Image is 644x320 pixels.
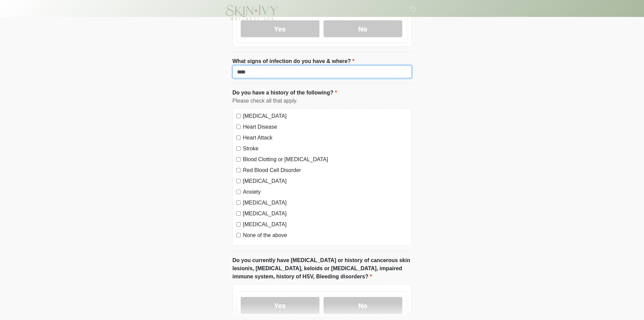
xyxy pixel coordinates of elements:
[226,5,278,20] img: Skin and Ivy Wellness Spa Logo
[233,256,412,281] label: Do you currently have [MEDICAL_DATA] or history of cancerous skin lesion/s, [MEDICAL_DATA], keloi...
[236,233,241,237] input: None of the above
[243,112,408,120] label: [MEDICAL_DATA]
[324,297,402,314] label: No
[236,146,241,151] input: Stroke
[236,125,241,129] input: Heart Disease
[243,210,408,218] label: [MEDICAL_DATA]
[233,57,355,65] label: What signs of infection do you have & where?
[243,220,408,229] label: [MEDICAL_DATA]
[236,168,241,172] input: Red Blood Cell Disorder
[241,20,319,37] label: Yes
[236,211,241,216] input: [MEDICAL_DATA]
[243,166,408,174] label: Red Blood Cell Disorder
[243,134,408,142] label: Heart Attack
[243,177,408,185] label: [MEDICAL_DATA]
[324,20,402,37] label: No
[233,97,412,105] div: Please check all that apply.
[236,200,241,205] input: [MEDICAL_DATA]
[236,222,241,227] input: [MEDICAL_DATA]
[243,145,408,153] label: Stroke
[236,157,241,162] input: Blood Clotting or [MEDICAL_DATA]
[236,190,241,194] input: Anxiety
[243,123,408,131] label: Heart Disease
[243,231,408,239] label: None of the above
[243,188,408,196] label: Anxiety
[241,297,319,314] label: Yes
[243,155,408,164] label: Blood Clotting or [MEDICAL_DATA]
[236,114,241,118] input: [MEDICAL_DATA]
[233,89,337,97] label: Do you have a history of the following?
[236,135,241,140] input: Heart Attack
[236,179,241,183] input: [MEDICAL_DATA]
[243,199,408,207] label: [MEDICAL_DATA]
